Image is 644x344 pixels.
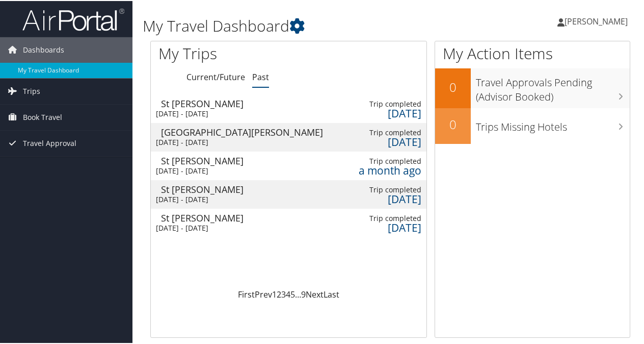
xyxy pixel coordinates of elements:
a: 0Travel Approvals Pending (Advisor Booked) [435,67,630,107]
a: 4 [286,288,290,299]
div: [DATE] - [DATE] [156,194,325,203]
div: [DATE] [356,136,422,145]
div: [DATE] - [DATE] [156,108,325,117]
h3: Trips Missing Hotels [476,114,630,133]
img: airportal-logo.png [22,7,124,31]
a: Prev [255,288,272,299]
a: 0Trips Missing Hotels [435,107,630,143]
span: Trips [23,78,40,103]
div: Trip completed [356,156,422,165]
a: Past [252,70,269,82]
div: [DATE] [356,108,422,117]
div: Trip completed [356,127,422,136]
a: 5 [290,288,295,299]
a: 2 [277,288,281,299]
a: Current/Future [186,70,245,82]
div: [DATE] - [DATE] [156,137,325,146]
a: 9 [301,288,306,299]
h1: My Trips [158,42,304,63]
span: Dashboards [23,36,64,62]
div: St [PERSON_NAME] [161,184,330,193]
a: Next [306,288,324,299]
div: [DATE] - [DATE] [156,223,325,232]
div: [DATE] [356,222,422,231]
a: Last [324,288,339,299]
div: a month ago [356,165,422,174]
h2: 0 [435,115,471,132]
span: … [295,288,301,299]
a: [PERSON_NAME] [557,5,638,36]
div: [GEOGRAPHIC_DATA][PERSON_NAME] [161,127,330,136]
div: [DATE] - [DATE] [156,165,325,175]
div: St [PERSON_NAME] [161,98,330,107]
div: St [PERSON_NAME] [161,155,330,164]
h1: My Travel Dashboard [143,14,473,36]
span: Travel Approval [23,130,76,155]
div: [DATE] [356,193,422,203]
span: [PERSON_NAME] [565,15,628,26]
h3: Travel Approvals Pending (Advisor Booked) [476,69,630,103]
a: 3 [281,288,286,299]
div: St [PERSON_NAME] [161,212,330,222]
a: First [238,288,255,299]
div: Trip completed [356,184,422,193]
h1: My Action Items [435,42,630,63]
a: 1 [272,288,277,299]
div: Trip completed [356,213,422,222]
h2: 0 [435,78,471,95]
span: Book Travel [23,104,62,129]
div: Trip completed [356,99,422,108]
